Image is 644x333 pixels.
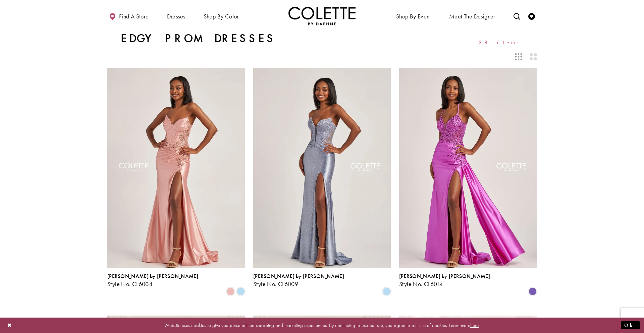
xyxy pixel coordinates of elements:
[529,287,537,295] i: Violet
[288,7,356,25] a: Visit Home Page
[512,7,522,25] a: Toggle search
[165,7,187,25] span: Dresses
[107,273,198,280] span: [PERSON_NAME] by [PERSON_NAME]
[530,53,537,60] span: Switch layout to 2 columns
[399,280,443,288] span: Style No. CL6014
[107,273,198,287] div: Colette by Daphne Style No. CL6004
[253,68,391,268] a: Visit Colette by Daphne Style No. CL6009 Page
[107,68,245,268] a: Visit Colette by Daphne Style No. CL6004 Page
[103,49,541,64] div: Layout Controls
[288,7,356,25] img: Colette by Daphne
[119,13,149,20] span: Find a store
[396,13,431,20] span: Shop By Event
[449,13,495,20] span: Meet the designer
[226,287,234,295] i: Rose Gold
[107,280,152,288] span: Style No. CL6004
[621,321,640,329] button: Submit Dialog
[515,53,522,60] span: Switch layout to 3 columns
[121,32,276,45] h1: Edgy Prom Dresses
[399,68,537,268] a: Visit Colette by Daphne Style No. CL6014 Page
[399,273,490,287] div: Colette by Daphne Style No. CL6014
[167,13,185,20] span: Dresses
[470,322,479,328] a: here
[253,273,344,280] span: [PERSON_NAME] by [PERSON_NAME]
[479,40,523,45] span: 38 items
[383,287,391,295] i: Cloud Blue
[237,287,245,295] i: Cloud Blue
[253,273,344,287] div: Colette by Daphne Style No. CL6009
[202,7,240,25] span: Shop by color
[204,13,239,20] span: Shop by color
[48,321,596,330] p: Website uses cookies to give you personalized shopping and marketing experiences. By continuing t...
[4,319,15,331] button: Close Dialog
[527,7,537,25] a: Check Wishlist
[394,7,433,25] span: Shop By Event
[399,273,490,280] span: [PERSON_NAME] by [PERSON_NAME]
[107,7,150,25] a: Find a store
[253,280,298,288] span: Style No. CL6009
[447,7,497,25] a: Meet the designer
